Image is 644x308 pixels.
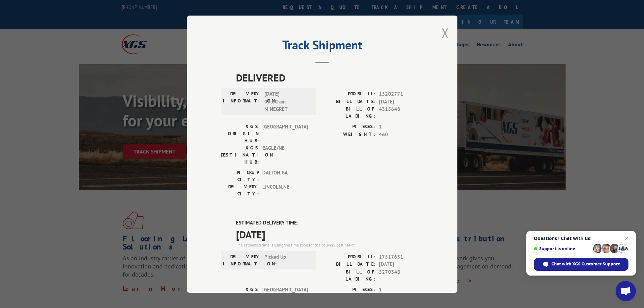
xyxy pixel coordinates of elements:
label: WEIGHT: [322,131,376,138]
span: 5270348 [379,268,424,282]
span: Chat with XGS Customer Support [551,261,620,267]
span: [DATE] [379,261,424,268]
label: BILL OF LADING: [322,105,376,120]
label: DELIVERY INFORMATION: [223,253,261,267]
span: 17517631 [379,253,424,261]
span: 15202771 [379,90,424,98]
label: BILL OF LADING: [322,268,376,282]
span: Questions? Chat with us! [534,236,628,241]
label: XGS DESTINATION HUB: [221,144,259,166]
span: Close chat [623,234,631,242]
span: Picked Up [264,253,310,267]
label: DELIVERY INFORMATION: [223,90,261,113]
label: BILL DATE: [322,261,376,268]
div: Open chat [616,281,636,301]
label: PICKUP CITY: [221,169,259,183]
span: Support is online [534,246,591,251]
span: [DATE] 09:00 am M NEGRET [264,90,310,113]
span: 460 [379,131,424,138]
span: DELIVERED [236,70,424,85]
label: XGS ORIGIN HUB: [221,123,259,144]
span: [GEOGRAPHIC_DATA] [262,286,308,307]
span: [DATE] [236,227,424,242]
label: PROBILL: [322,90,376,98]
div: Chat with XGS Customer Support [534,258,628,271]
span: EAGLE/NE [262,144,308,166]
span: [DATE] [379,98,424,105]
span: DALTON , GA [262,169,308,183]
span: LINCOLN , NE [262,183,308,197]
label: PIECES: [322,286,376,293]
label: BILL DATE: [322,98,376,105]
span: 1 [379,123,424,131]
button: Close modal [442,24,449,42]
span: 4315648 [379,105,424,120]
label: XGS ORIGIN HUB: [221,286,259,307]
h2: Track Shipment [221,40,424,53]
div: The estimated time is using the time zone for the delivery destination. [236,242,424,248]
label: DELIVERY CITY: [221,183,259,197]
span: [GEOGRAPHIC_DATA] [262,123,308,144]
label: PIECES: [322,123,376,131]
label: PROBILL: [322,253,376,261]
label: ESTIMATED DELIVERY TIME: [236,219,424,227]
span: 1 [379,286,424,293]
